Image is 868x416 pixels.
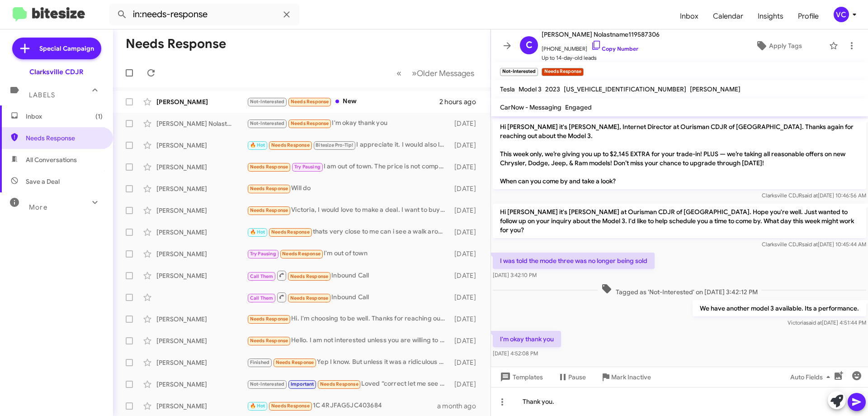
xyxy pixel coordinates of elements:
span: Needs Response [250,338,288,344]
p: I was told the mode three was no longer being sold [493,253,655,269]
div: I appreciate it. I would also like to know more about out the van I was offered, if it's still av... [247,140,450,150]
div: Inbound Call [247,292,450,303]
a: Profile [791,3,826,29]
div: Clarksville CDJR [29,67,84,77]
span: Up to 14-day-old leads [542,53,660,62]
div: [DATE] [450,184,483,193]
span: Insights [750,3,791,29]
div: [PERSON_NAME] [156,249,247,258]
div: [DATE] [450,119,483,128]
div: Loved “correct let me see what we can do.” [247,379,450,389]
div: Yep I know. But unless it was a ridiculous deal that benefits me why would I consider it if I was... [247,357,450,368]
button: Next [406,64,480,82]
button: VC [826,7,858,22]
span: said at [802,192,818,199]
span: Calendar [706,3,750,29]
button: Templates [491,369,550,385]
div: [PERSON_NAME] [156,380,247,389]
span: Needs Response [250,164,288,170]
div: [PERSON_NAME] [156,315,247,324]
div: 2 hours ago [439,97,483,106]
button: Mark Inactive [593,369,658,385]
a: Inbox [673,3,706,29]
span: CarNow - Messaging [500,103,561,111]
h1: Needs Response [126,37,226,51]
span: Needs Response [320,381,359,387]
span: 🔥 Hot [250,142,265,148]
span: Apply Tags [769,38,802,54]
span: Save a Deal [26,177,60,186]
div: Inbound Call [247,270,450,281]
span: 🔥 Hot [250,229,265,235]
span: Not-Interested [250,99,285,105]
span: Needs Response [291,120,329,126]
p: Hi [PERSON_NAME] it's [PERSON_NAME], Internet Director at Ourisman CDJR of [GEOGRAPHIC_DATA]. Tha... [493,119,866,189]
div: 1C 4RJFAG5JC403684 [247,401,437,411]
div: I'm out of town [247,249,450,259]
div: Hi. I'm choosing to be well. Thanks for reaching out. I'm not going to move forward with an EV at... [247,314,450,324]
div: [DATE] [450,380,483,389]
span: Try Pausing [294,164,321,170]
span: Auto Fields [790,369,834,385]
nav: Page navigation example [392,64,480,82]
div: [PERSON_NAME] [156,163,247,172]
button: Apply Tags [732,38,825,54]
span: [PERSON_NAME] [690,85,741,93]
span: Not-Interested [250,120,285,126]
span: Needs Response [271,403,310,409]
span: Call Them [250,273,274,279]
div: [DATE] [450,336,483,345]
div: VC [834,7,849,22]
small: Not-Interested [500,68,538,76]
span: said at [806,319,822,326]
a: Copy Number [591,45,638,52]
span: [PHONE_NUMBER] [542,40,660,53]
span: [DATE] 4:52:08 PM [493,350,538,357]
div: [PERSON_NAME] [156,141,247,150]
span: Call Them [250,295,274,301]
span: All Conversations [26,155,77,164]
span: Tesla [500,85,515,93]
div: [PERSON_NAME] [156,402,247,411]
span: Model 3 [519,85,542,93]
small: Needs Response [542,68,583,76]
span: Clarksville CDJR [DATE] 10:46:56 AM [762,192,866,199]
div: New [247,96,439,107]
span: 🔥 Hot [250,403,265,409]
span: Clarksville CDJR [DATE] 10:45:44 AM [762,241,866,248]
span: Finished [250,359,270,365]
span: » [412,67,417,79]
span: (1) [95,112,103,121]
div: Thank you. [491,387,868,416]
div: Victoria, I would love to make a deal. I want to buy two new cars by the end of this year. Tradin... [247,205,450,215]
span: Needs Response [250,207,288,213]
input: Search [109,4,299,25]
span: Important [291,381,314,387]
span: Needs Response [282,251,321,257]
div: [DATE] [450,163,483,172]
span: Bitesize Pro-Tip! [316,142,353,148]
span: [US_VEHICLE_IDENTIFICATION_NUMBER] [564,85,686,93]
span: Needs Response [250,186,288,191]
span: C [526,38,533,53]
div: [DATE] [450,249,483,258]
button: Auto Fields [783,369,841,385]
div: Will do [247,183,450,194]
span: Pause [568,369,586,385]
span: Engaged [565,103,592,111]
div: [PERSON_NAME] [156,206,247,215]
div: thats very close to me can i see a walk around of the vehicle please [247,227,450,237]
button: Pause [550,369,593,385]
div: [PERSON_NAME] [156,97,247,106]
span: [PERSON_NAME] Nolastname119587306 [542,29,660,40]
span: « [396,67,401,79]
div: [PERSON_NAME] Nolastname119587306 [156,119,247,128]
span: Labels [29,91,55,99]
div: [PERSON_NAME] [156,358,247,367]
span: Needs Response [271,229,310,235]
span: Inbox [26,112,103,121]
div: [DATE] [450,293,483,302]
div: Hello. I am not interested unless you are willing to pay a premium on its value. [247,335,450,346]
div: [PERSON_NAME] [156,228,247,237]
